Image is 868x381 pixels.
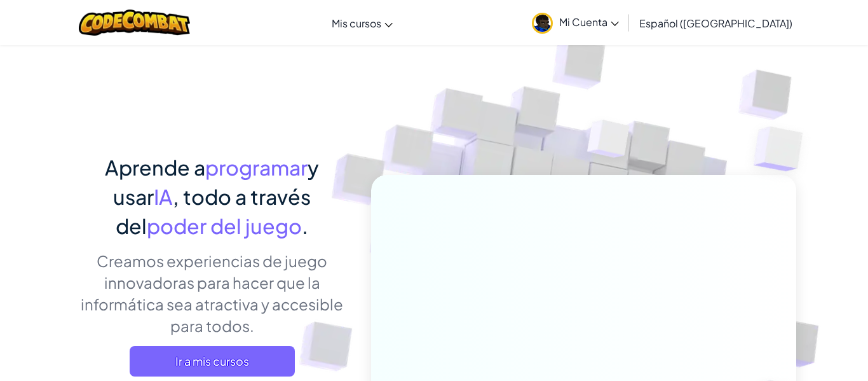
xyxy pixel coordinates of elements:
[130,346,295,377] a: Ir a mis cursos
[302,213,308,239] span: .
[332,17,381,30] span: Mis cursos
[154,184,173,209] span: IA
[72,250,352,336] p: Creamos experiencias de juego innovadoras para hacer que la informática sea atractiva y accesible...
[728,95,838,203] img: Overlap cubes
[639,17,792,30] span: Español ([GEOGRAPHIC_DATA])
[325,6,399,40] a: Mis cursos
[564,95,655,190] img: Overlap cubes
[147,213,302,239] span: poder del juego
[79,10,190,36] img: CodeCombat logo
[532,13,553,34] img: avatar
[559,15,619,29] span: Mi Cuenta
[205,155,308,180] span: programar
[633,6,799,40] a: Español ([GEOGRAPHIC_DATA])
[116,184,311,239] span: , todo a través del
[526,3,625,43] a: Mi Cuenta
[105,155,205,180] span: Aprende a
